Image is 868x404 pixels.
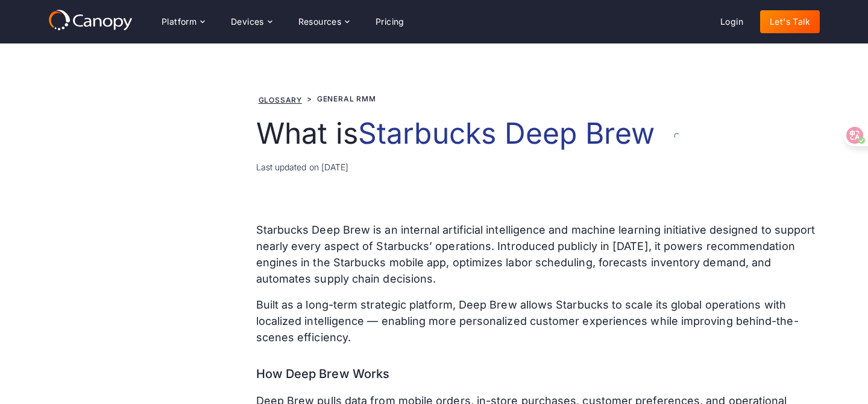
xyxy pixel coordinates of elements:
[358,115,655,151] span: Starbucks Deep Brew
[256,355,820,383] h3: How Deep Brew Works
[317,94,376,104] div: General RMM
[162,18,197,26] div: Platform
[256,297,820,345] p: Built as a long-term strategic platform, Deep Brew allows Starbucks to scale its global operation...
[152,10,214,34] div: Platform
[711,10,753,33] a: Login
[231,18,264,26] div: Devices
[221,10,281,34] div: Devices
[307,94,312,104] div: >
[256,222,820,287] p: Starbucks Deep Brew is an internal artificial intelligence and machine learning initiative design...
[256,116,820,151] h1: What is
[760,10,820,33] a: Let's Talk
[298,18,342,26] div: Resources
[256,161,820,173] div: Last updated on [DATE]
[366,10,414,33] a: Pricing
[289,10,359,34] div: Resources
[259,95,302,104] a: Glossary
